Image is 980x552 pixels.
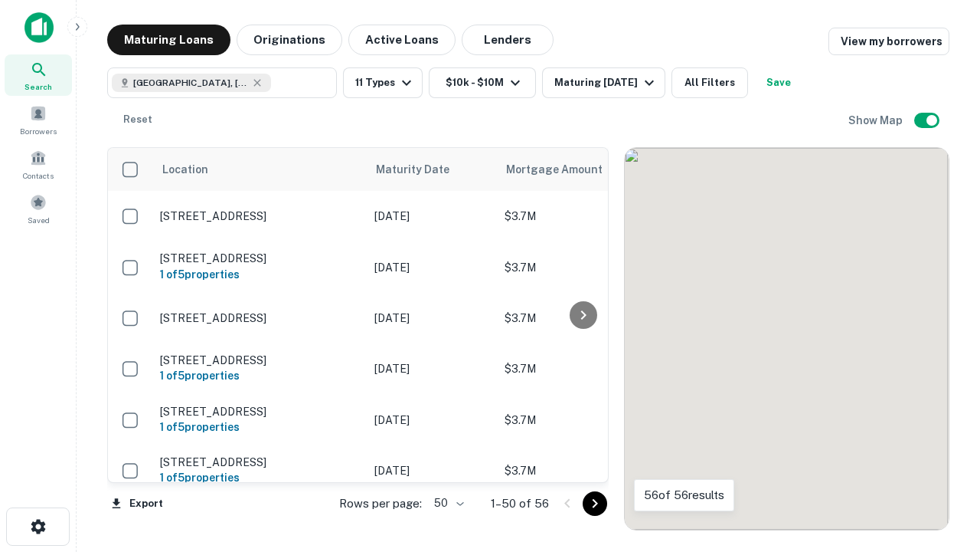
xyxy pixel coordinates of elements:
[462,25,554,55] button: Lenders
[113,104,162,135] button: Reset
[5,143,72,185] a: Contacts
[505,360,658,377] p: $3.7M
[506,160,622,179] span: Mortgage Amount
[160,419,359,435] h6: 1 of 5 properties
[625,148,949,530] div: 0 0
[24,80,52,93] span: Search
[107,25,230,55] button: Maturing Loans
[152,148,367,191] th: Location
[160,251,359,265] p: [STREET_ADDRESS]
[903,380,980,454] iframe: Chat Widget
[374,259,489,276] p: [DATE]
[644,486,724,504] p: 56 of 56 results
[429,67,536,98] button: $10k - $10M
[497,148,665,191] th: Mortgage Amount
[583,491,607,516] button: Go to next page
[162,160,208,179] span: Location
[160,311,359,325] p: [STREET_ADDRESS]
[133,76,248,90] span: [GEOGRAPHIC_DATA], [GEOGRAPHIC_DATA]
[848,112,905,129] h6: Show Map
[160,455,359,469] p: [STREET_ADDRESS]
[237,25,342,55] button: Originations
[542,67,665,98] button: Maturing [DATE]
[505,208,658,225] p: $3.7M
[374,360,489,377] p: [DATE]
[28,214,50,226] span: Saved
[24,12,54,43] img: capitalize-icon.png
[160,405,359,419] p: [STREET_ADDRESS]
[343,67,423,98] button: 11 Types
[107,492,167,515] button: Export
[374,462,489,479] p: [DATE]
[5,99,72,140] a: Borrowers
[505,412,658,429] p: $3.7M
[376,160,469,179] span: Maturity Date
[160,266,359,283] h6: 1 of 5 properties
[23,169,54,182] span: Contacts
[348,25,456,55] button: Active Loans
[505,259,658,276] p: $3.7M
[20,125,57,137] span: Borrowers
[554,74,658,92] div: Maturing [DATE]
[828,28,949,55] a: View my borrowers
[374,310,489,327] p: [DATE]
[160,209,359,223] p: [STREET_ADDRESS]
[491,495,549,513] p: 1–50 of 56
[374,412,489,429] p: [DATE]
[367,148,497,191] th: Maturity Date
[160,367,359,384] h6: 1 of 5 properties
[671,67,748,98] button: All Filters
[505,310,658,327] p: $3.7M
[5,54,72,96] a: Search
[754,67,803,98] button: Save your search to get updates of matches that match your search criteria.
[5,188,72,229] a: Saved
[160,469,359,486] h6: 1 of 5 properties
[505,462,658,479] p: $3.7M
[428,492,466,514] div: 50
[374,208,489,225] p: [DATE]
[339,495,422,513] p: Rows per page:
[160,353,359,367] p: [STREET_ADDRESS]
